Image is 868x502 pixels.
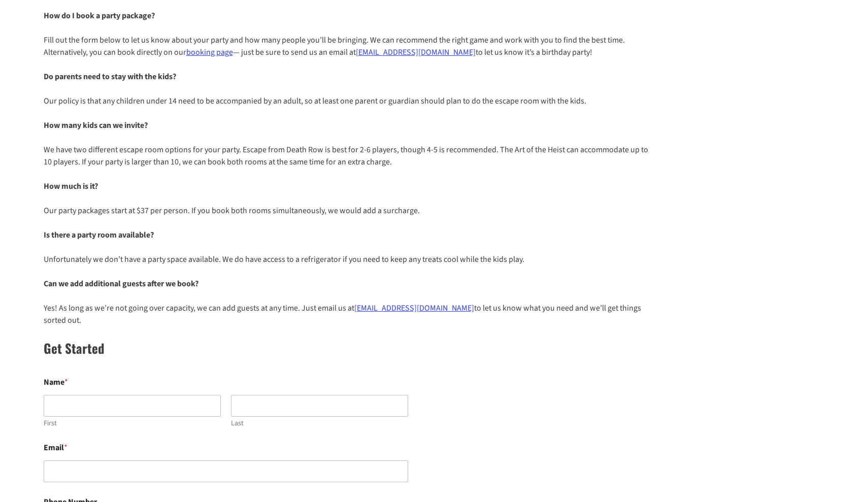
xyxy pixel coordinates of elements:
p: Our party packages start at $37 per person. If you book both rooms simultaneously, we would add a... [44,205,651,217]
label: First [44,419,221,428]
label: Email [44,443,651,453]
legend: Name [44,378,68,387]
a: [EMAIL_ADDRESS][DOMAIN_NAME] [354,303,474,314]
strong: Do parents need to stay with the kids? [44,71,176,82]
p: Unfortunately we don’t have a party space available. We do have access to a refrigerator if you n... [44,253,651,265]
strong: How many kids can we invite? [44,120,148,131]
label: Last [231,419,408,428]
p: Fill out the form below to let us know about your party and how many people you’ll be bringing. W... [44,34,651,58]
strong: How much is it? [44,181,98,192]
a: booking page [186,47,233,58]
p: We have two different escape room options for your party. Escape from Death Row is best for 2-6 p... [44,144,651,168]
p: Yes! As long as we’re not going over capacity, we can add guests at any time. Just email us at to... [44,302,651,326]
h2: Get Started [44,339,651,358]
strong: Is there a party room available? [44,229,154,241]
a: [EMAIL_ADDRESS][DOMAIN_NAME] [356,47,476,58]
strong: Can we add additional guests after we book? [44,278,198,289]
strong: How do I book a party package? [44,10,155,21]
p: Our policy is that any children under 14 need to be accompanied by an adult, so at least one pare... [44,95,651,107]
